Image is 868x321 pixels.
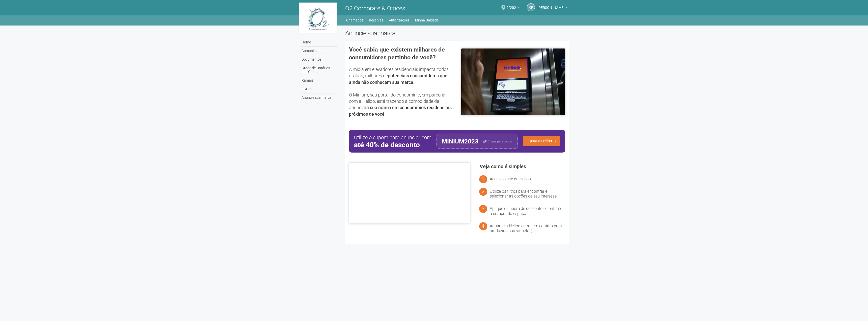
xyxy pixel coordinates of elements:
a: LGPD [300,85,338,93]
img: helloo-1.jpeg [461,48,565,115]
h2: Anuncie sua marca [345,29,569,37]
a: Grade de Horários dos Ônibus [300,64,338,76]
a: [PERSON_NAME] [537,6,568,10]
img: logo.jpg [299,3,337,33]
li: Aplique o cupom de desconto e confirme a compra do espaço. [490,206,565,216]
a: 5/202 [506,6,519,10]
a: Comunicados [300,47,338,55]
a: Minha Unidade [415,17,439,24]
li: Acesse o site da Helloo [490,177,565,181]
a: Ir para a Helloo [523,136,560,146]
span: CAIO FERNANDO MANOEL DAMACENA [537,1,564,10]
strong: potenciais consumidores que ainda não conhecem sua marca. [349,73,447,85]
strong: até 40% de desconto [354,141,431,149]
span: O2 Corporate & Offices [345,5,405,12]
a: Documentos [300,55,338,64]
div: Utilize o cupom para anunciar com [354,134,431,149]
button: Clique para copiar [483,134,512,149]
li: Aguarde a Helloo entrar em contato para produzir a sua vinheta :) [490,224,565,233]
strong: a sua marca em condomínios residenciais próximos de você [349,105,452,116]
h3: Veja como é simples [480,164,565,169]
a: Chamados [346,17,363,24]
a: Ramais [300,76,338,85]
a: CF [527,3,535,11]
div: MINIUM2023 [442,134,478,149]
p: A mídia em elevadores residenciais impacta, todos os dias, milhares de O Minium, seu portal do co... [349,66,453,117]
a: Home [300,38,338,47]
h3: Você sabia que existem milhares de consumidores pertinho de você? [349,46,453,61]
a: Reservas [369,17,383,24]
li: Utilize os filtros para encontrar e selecionar as opções de seu interesse. [490,189,565,199]
span: 5/202 [506,1,516,10]
a: Autorizações [389,17,410,24]
a: Anuncie sua marca [300,93,338,102]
